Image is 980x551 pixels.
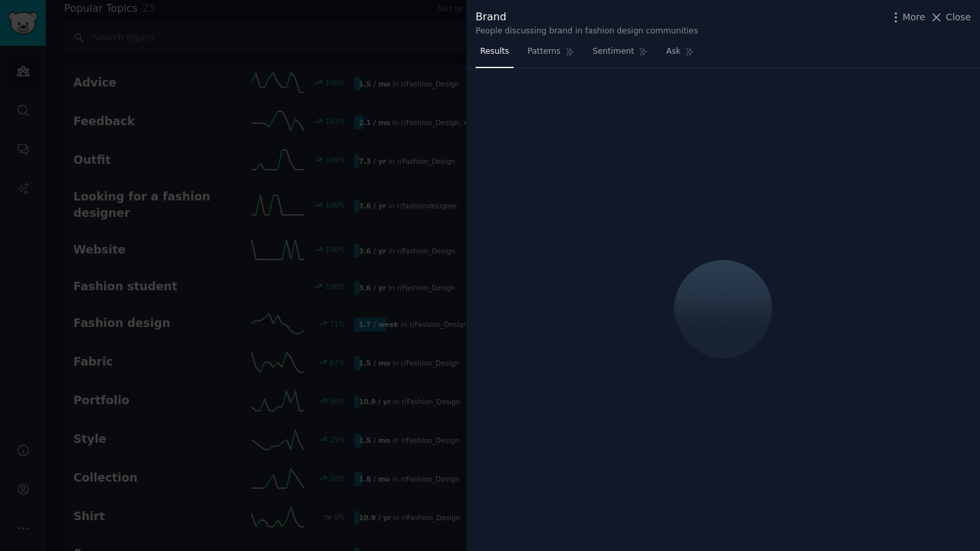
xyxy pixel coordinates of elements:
[930,10,971,24] button: Close
[476,41,514,68] a: Results
[593,46,634,58] span: Sentiment
[480,46,509,58] span: Results
[588,41,652,68] a: Sentiment
[523,41,578,68] a: Patterns
[476,9,698,26] div: Brand
[889,10,926,24] button: More
[662,41,699,68] a: Ask
[946,10,971,24] span: Close
[476,26,698,37] div: People discussing brand in fashion design communities
[666,46,681,58] span: Ask
[903,10,926,24] span: More
[527,46,560,58] span: Patterns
